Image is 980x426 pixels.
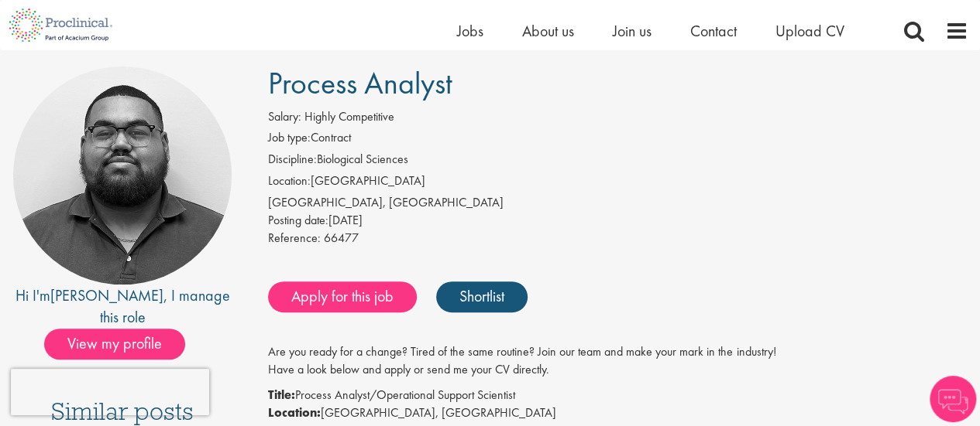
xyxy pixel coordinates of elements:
span: 66477 [324,230,359,246]
a: View my profile [44,332,201,352]
a: About us [522,21,574,41]
li: Contract [268,129,968,151]
div: Hi I'm , I manage this role [12,285,233,329]
strong: Title: [268,387,295,403]
strong: Location: [268,404,321,421]
label: Salary: [268,108,301,126]
span: Highly Competitive [304,108,394,124]
a: Contact [690,21,737,41]
li: Biological Sciences [268,151,968,172]
div: [DATE] [268,212,968,230]
span: View my profile [44,329,185,360]
span: Process Analyst [268,63,452,103]
span: Posting date: [268,212,328,228]
p: Are you ready for a change? Tired of the same routine? Join our team and make your mark in the in... [268,343,968,379]
label: Location: [268,172,311,190]
label: Job type: [268,129,311,147]
a: Shortlist [436,281,528,312]
a: Upload CV [775,21,844,41]
div: [GEOGRAPHIC_DATA], [GEOGRAPHIC_DATA] [268,194,968,212]
li: [GEOGRAPHIC_DATA] [268,172,968,194]
a: Join us [613,21,652,41]
label: Discipline: [268,151,317,169]
a: Apply for this job [268,281,417,312]
a: [PERSON_NAME] [50,285,163,305]
img: Chatbot [930,376,976,422]
label: Reference: [268,230,321,247]
a: Jobs [457,21,483,41]
img: imeage of recruiter Ashley Bennett [13,66,232,285]
iframe: reCAPTCHA [11,369,209,415]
